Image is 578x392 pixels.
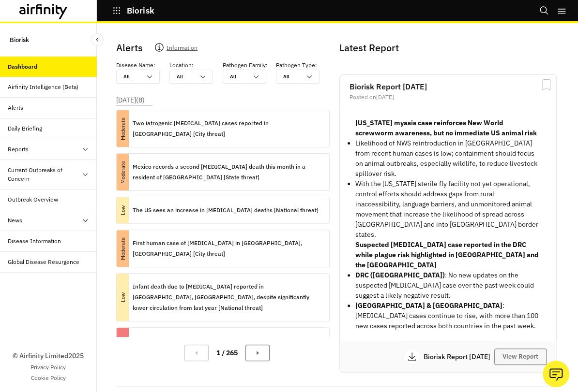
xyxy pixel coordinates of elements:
p: Biorisk Report [DATE] [424,353,494,360]
div: Outbreak Overview [8,195,58,204]
p: Infant death due to [MEDICAL_DATA] reported in [GEOGRAPHIC_DATA], [GEOGRAPHIC_DATA], despite sign... [133,281,321,313]
div: Alerts [8,103,23,112]
strong: [GEOGRAPHIC_DATA] & [GEOGRAPHIC_DATA] [355,301,502,310]
button: Next Page [245,345,270,361]
p: Moderate [105,166,141,178]
p: Location : [169,61,194,70]
button: View Report [494,348,547,365]
p: Moderate [105,243,141,255]
p: Two iatrogenic [MEDICAL_DATA] cases reported in [GEOGRAPHIC_DATA] [City threat] [133,118,321,139]
p: 1 / 265 [216,348,238,358]
button: Close Sidebar [91,33,104,46]
p: : [MEDICAL_DATA] cases continue to rise, with more than 100 new cases reported across both countr... [355,301,541,331]
div: Airfinity Intelligence (Beta) [8,83,78,91]
strong: DRC ([GEOGRAPHIC_DATA]) [355,271,445,279]
li: : No new updates on the suspected [MEDICAL_DATA] case over the past week could suggest a likely n... [355,270,541,301]
p: Low [110,204,136,217]
a: Privacy Policy [30,363,66,372]
p: Pathogen Family : [223,61,268,70]
div: Dashboard [8,62,37,71]
p: First human case of [MEDICAL_DATA] in [GEOGRAPHIC_DATA], [GEOGRAPHIC_DATA] [City threat] [133,238,321,259]
p: Pathogen Type : [276,61,317,70]
p: Biorisk [10,31,29,49]
p: Information [167,43,198,56]
p: Alerts [116,41,143,55]
p: The US sees an increase in [MEDICAL_DATA] deaths [National threat] [133,205,319,216]
button: Search [539,2,549,19]
p: Latest Report [339,41,555,55]
p: Biorisk [127,6,154,15]
p: First human paralytic [MEDICAL_DATA] case in [GEOGRAPHIC_DATA], with further cases under investig... [133,335,321,357]
div: Global Disease Resurgence [8,258,79,266]
p: Likelihood of NWS reintroduction in [GEOGRAPHIC_DATA] from recent human cases is low; containment... [355,138,541,179]
div: Current Outbreaks of Concern [8,166,81,183]
div: Posted on [DATE] [350,94,547,100]
p: Low [99,291,147,304]
strong: [US_STATE] myasis case reinforces New World screwworm awareness, but no immediate US animal risk [355,118,537,137]
strong: Suspected [MEDICAL_DATA] case reported in the DRC while plague risk highlighted in [GEOGRAPHIC_DA... [355,240,539,269]
a: Cookie Policy [31,374,66,382]
svg: Bookmark Report [540,79,552,91]
h2: Biorisk Report [DATE] [350,83,547,90]
p: Disease Name : [116,61,155,70]
button: Previous Page [184,345,209,361]
div: News [8,216,22,225]
div: Daily Briefing [8,124,42,133]
p: Moderate [105,123,141,135]
p: With the [US_STATE] sterile fly facility not yet operational, control efforts should address gaps... [355,179,541,240]
button: Ask our analysts [543,361,569,387]
p: Mexico records a second [MEDICAL_DATA] death this month in a resident of [GEOGRAPHIC_DATA] [State... [133,161,321,183]
p: © Airfinity Limited 2025 [13,351,84,361]
p: [DATE] ( 8 ) [116,95,145,105]
div: Reports [8,145,29,154]
div: Disease Information [8,237,61,246]
button: Biorisk [112,2,154,19]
